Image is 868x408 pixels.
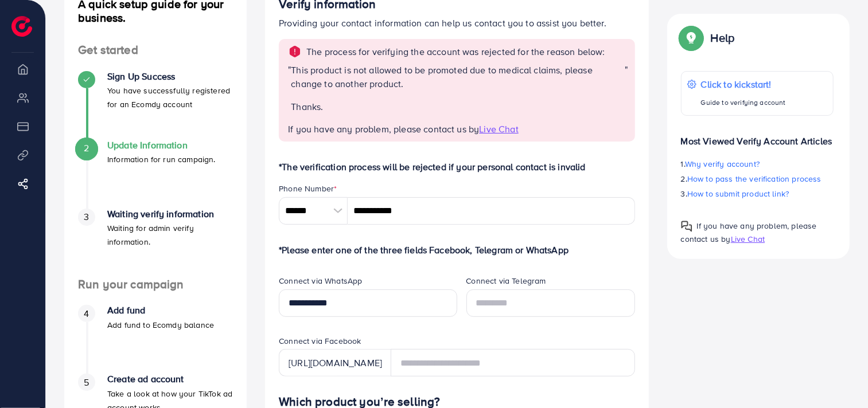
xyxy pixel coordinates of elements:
[107,152,216,166] p: Information for run campaign.
[64,71,247,140] li: Sign Up Success
[107,221,233,249] p: Waiting for admin verify information.
[685,158,760,170] span: Why verify account?
[681,125,834,148] p: Most Viewed Verify Account Articles
[288,63,291,123] span: "
[625,63,628,123] span: "
[731,233,765,245] span: Live Chat
[107,318,214,332] p: Add fund to Ecomdy balance
[64,43,247,57] h4: Get started
[681,221,692,232] img: Popup guide
[279,275,362,287] label: Connect via WhatsApp
[107,84,233,111] p: You have successfully registered for an Ecomdy account
[279,16,635,30] p: Providing your contact information can help us contact you to assist you better.
[687,188,789,199] span: How to submit product link?
[107,140,216,151] h4: Update Information
[107,374,233,385] h4: Create ad account
[64,305,247,374] li: Add fund
[288,45,302,58] img: alert
[681,157,834,171] p: 1.
[107,209,233,219] h4: Waiting verify information
[84,376,89,389] span: 5
[466,275,546,287] label: Connect via Telegram
[687,173,822,185] span: How to pass the verification process
[279,183,337,194] label: Phone Number
[64,140,247,209] li: Update Information
[681,220,817,245] span: If you have any problem, please contact us by
[681,172,834,186] p: 2.
[701,77,786,91] p: Click to kickstart!
[84,210,89,223] span: 3
[819,356,859,399] iframe: Chat
[681,187,834,201] p: 3.
[279,243,635,257] p: *Please enter one of the three fields Facebook, Telegram or WhatsApp
[84,142,89,155] span: 2
[291,63,625,91] p: This product is not allowed to be promoted due to medical claims, please change to another product.
[291,100,625,113] p: Thanks.
[711,31,735,45] p: Help
[701,96,786,109] p: Guide to verifying account
[64,209,247,277] li: Waiting verify information
[107,71,233,82] h4: Sign Up Success
[279,335,361,347] label: Connect via Facebook
[288,123,479,135] span: If you have any problem, please contact us by
[681,28,702,48] img: Popup guide
[84,307,89,320] span: 4
[279,349,391,376] div: [URL][DOMAIN_NAME]
[479,123,518,135] span: Live Chat
[279,160,635,174] p: *The verification process will be rejected if your personal contact is invalid
[64,277,247,292] h4: Run your campaign
[306,45,605,58] p: The process for verifying the account was rejected for the reason below:
[107,305,214,316] h4: Add fund
[11,16,32,37] img: logo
